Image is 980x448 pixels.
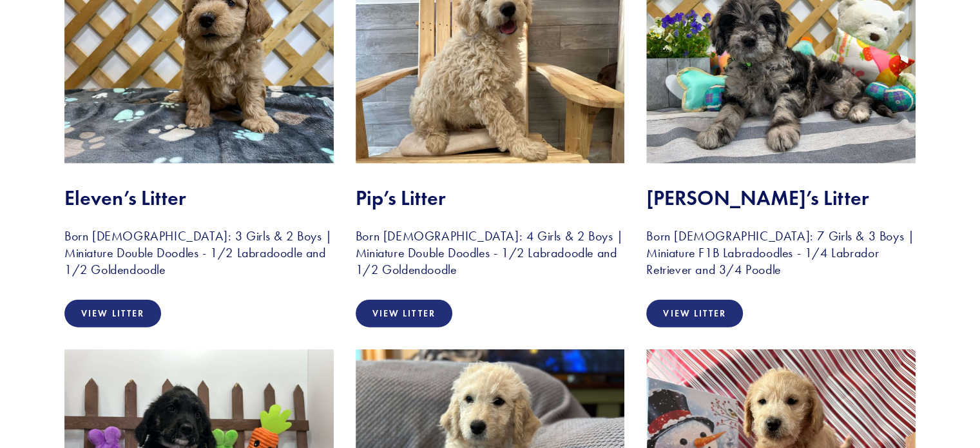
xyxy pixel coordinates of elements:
a: View Litter [356,300,452,327]
h2: Pip’s Litter [356,186,625,210]
h3: Born [DEMOGRAPHIC_DATA]: 7 Girls & 3 Boys | Miniature F1B Labradoodles - 1/4 Labrador Retriever a... [646,228,916,278]
a: View Litter [64,300,161,327]
h3: Born [DEMOGRAPHIC_DATA]: 4 Girls & 2 Boys | Miniature Double Doodles - 1/2 Labradoodle and 1/2 Go... [356,228,625,278]
h3: Born [DEMOGRAPHIC_DATA]: 3 Girls & 2 Boys | Miniature Double Doodles - 1/2 Labradoodle and 1/2 Go... [64,228,334,278]
h2: [PERSON_NAME]’s Litter [646,186,916,210]
h2: Eleven’s Litter [64,186,334,210]
a: View Litter [646,300,743,327]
